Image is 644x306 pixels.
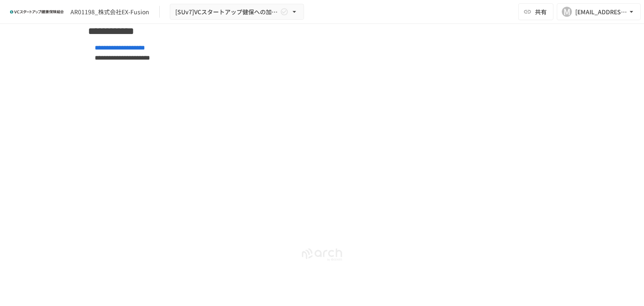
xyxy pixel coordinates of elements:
button: 共有 [518,3,553,20]
img: ZDfHsVrhrXUoWEWGWYf8C4Fv4dEjYTEDCNvmL73B7ox [10,5,64,18]
button: M[EMAIL_ADDRESS][DOMAIN_NAME] [557,3,641,20]
span: 共有 [535,7,547,16]
div: M [562,7,572,17]
button: [SUv7]VCスタートアップ健保への加入申請手続き [170,4,304,20]
span: [SUv7]VCスタートアップ健保への加入申請手続き [175,7,278,17]
div: [EMAIL_ADDRESS][DOMAIN_NAME] [575,7,627,17]
div: AR01198_株式会社EX-Fusion [70,8,149,16]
